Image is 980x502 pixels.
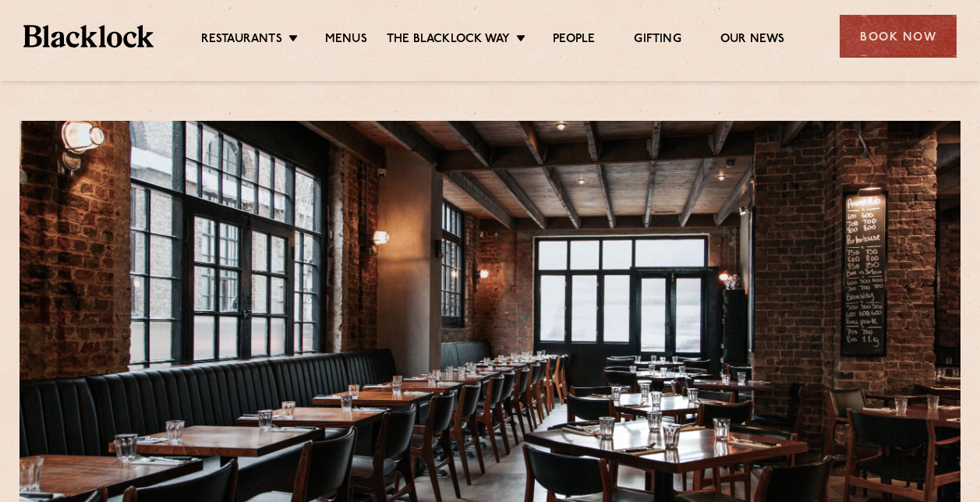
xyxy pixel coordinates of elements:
a: People [553,32,595,49]
div: Book Now [840,15,957,58]
a: Gifting [634,32,681,49]
img: BL_Textured_Logo-footer-cropped.svg [23,25,154,47]
a: Restaurants [201,32,282,49]
a: The Blacklock Way [387,32,510,49]
a: Our News [720,32,785,49]
a: Menus [325,32,367,49]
